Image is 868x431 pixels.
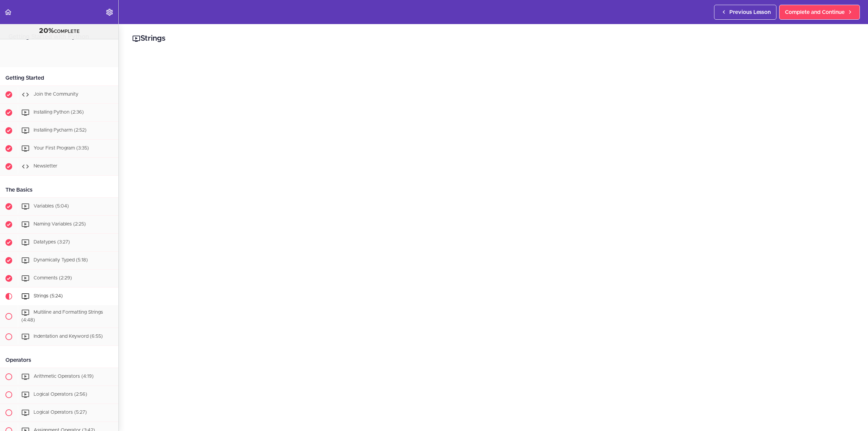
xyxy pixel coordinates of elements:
[34,392,87,397] span: Logical Operators (2:56)
[34,258,88,262] span: Dynamically Typed (5:18)
[34,410,87,415] span: Logical Operators (5:27)
[34,92,78,97] span: Join the Community
[785,8,845,16] span: Complete and Continue
[34,146,89,151] span: Your First Program (3:35)
[34,204,69,209] span: Variables (5:04)
[105,8,114,16] svg: Settings Menu
[34,222,86,227] span: Naming Variables (2:25)
[34,128,86,133] span: Installing Pycharm (2:52)
[34,240,70,244] span: Datatypes (3:27)
[779,5,860,20] a: Complete and Continue
[34,110,84,115] span: Installing Python (2:36)
[39,27,54,34] span: 20%
[4,8,12,16] svg: Back to course curriculum
[34,164,57,169] span: Newsletter
[34,276,72,280] span: Comments (2:29)
[132,33,854,44] h2: Strings
[34,294,63,298] span: Strings (5:24)
[34,334,103,339] span: Indentation and Keyword (6:55)
[714,5,776,20] a: Previous Lesson
[34,374,94,379] span: Arithmetic Operators (4:19)
[8,27,110,36] div: COMPLETE
[729,8,771,16] span: Previous Lesson
[21,310,103,322] span: Multiline and Formatting Strings (4:48)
